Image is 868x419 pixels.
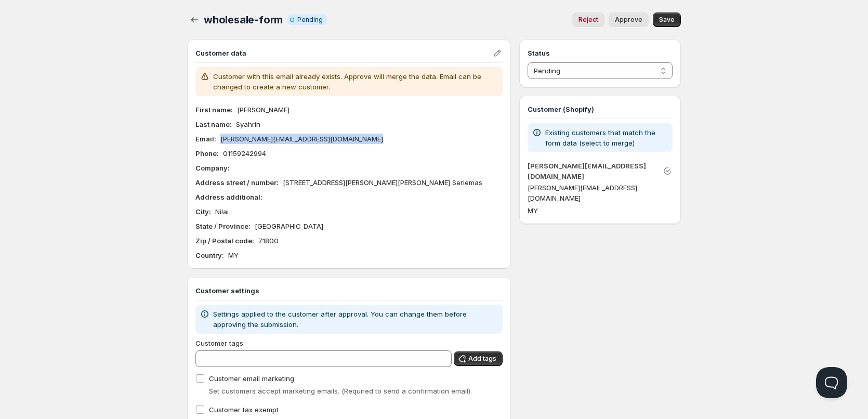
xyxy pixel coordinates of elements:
[528,48,673,58] h3: Status
[195,193,262,201] b: Address additional :
[195,222,251,230] b: State / Province :
[209,374,294,383] span: Customer email marketing
[195,135,216,143] b: Email :
[213,71,498,92] p: Customer with this email already exists. Approve will merge the data. Email can be changed to cre...
[528,162,646,180] a: [PERSON_NAME][EMAIL_ADDRESS][DOMAIN_NAME]
[258,235,279,246] p: 71800
[236,119,260,129] p: Syahrin
[468,355,496,363] span: Add tags
[209,405,279,414] span: Customer tax exempt
[297,16,323,24] span: Pending
[528,206,538,215] span: MY
[228,250,239,260] p: MY
[816,367,847,398] iframe: Help Scout Beacon - Open
[195,251,224,259] b: Country :
[490,46,505,60] button: Edit
[204,14,283,26] span: wholesale-form
[255,221,323,231] p: [GEOGRAPHIC_DATA]
[220,134,383,144] p: [PERSON_NAME][EMAIL_ADDRESS][DOMAIN_NAME]
[195,106,233,114] b: First name :
[609,12,649,27] button: Approve
[545,127,668,148] p: Existing customers that match the form data (select to merge)
[213,309,498,330] p: Settings applied to the customer after approval. You can change them before approving the submiss...
[659,16,675,24] span: Save
[237,104,290,115] p: [PERSON_NAME]
[215,206,229,217] p: Nilai
[283,177,482,188] p: [STREET_ADDRESS][PERSON_NAME][PERSON_NAME] Seriemas
[578,16,598,24] span: Reject
[660,159,675,184] button: Unlink
[195,207,211,216] b: City :
[195,339,243,347] span: Customer tags
[195,237,254,245] b: Zip / Postal code :
[653,12,681,27] button: Save
[195,48,492,58] h3: Customer data
[195,120,232,128] b: Last name :
[195,149,219,158] b: Phone :
[195,164,230,172] b: Company :
[454,351,503,366] button: Add tags
[615,16,642,24] span: Approve
[572,12,604,27] button: Reject
[528,104,673,114] h3: Customer (Shopify)
[209,387,472,395] span: Set customers accept marketing emails. (Required to send a confirmation email).
[195,178,279,187] b: Address street / number :
[528,182,673,203] p: [PERSON_NAME][EMAIL_ADDRESS][DOMAIN_NAME]
[195,285,503,296] h3: Customer settings
[223,148,266,159] p: 01159242994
